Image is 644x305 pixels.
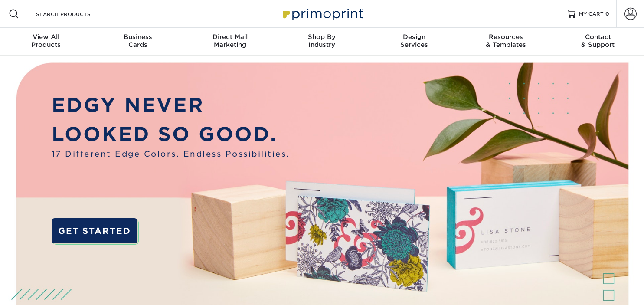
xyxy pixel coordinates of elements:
[35,9,120,19] input: SEARCH PRODUCTS.....
[279,4,366,23] img: Primoprint
[460,33,552,49] div: & Templates
[368,33,460,41] span: Design
[552,28,644,56] a: Contact& Support
[552,33,644,41] span: Contact
[92,33,184,49] div: Cards
[92,33,184,41] span: Business
[368,33,460,49] div: Services
[368,28,460,56] a: DesignServices
[92,28,184,56] a: BusinessCards
[52,218,137,244] a: GET STARTED
[52,148,290,160] span: 17 Different Edge Colors. Endless Possibilities.
[184,33,276,49] div: Marketing
[276,33,368,41] span: Shop By
[605,11,609,17] span: 0
[460,33,552,41] span: Resources
[276,33,368,49] div: Industry
[460,28,552,56] a: Resources& Templates
[579,10,604,18] span: MY CART
[184,28,276,56] a: Direct MailMarketing
[184,33,276,41] span: Direct Mail
[276,28,368,56] a: Shop ByIndustry
[552,33,644,49] div: & Support
[52,91,290,120] p: EDGY NEVER
[52,120,290,149] p: LOOKED SO GOOD.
